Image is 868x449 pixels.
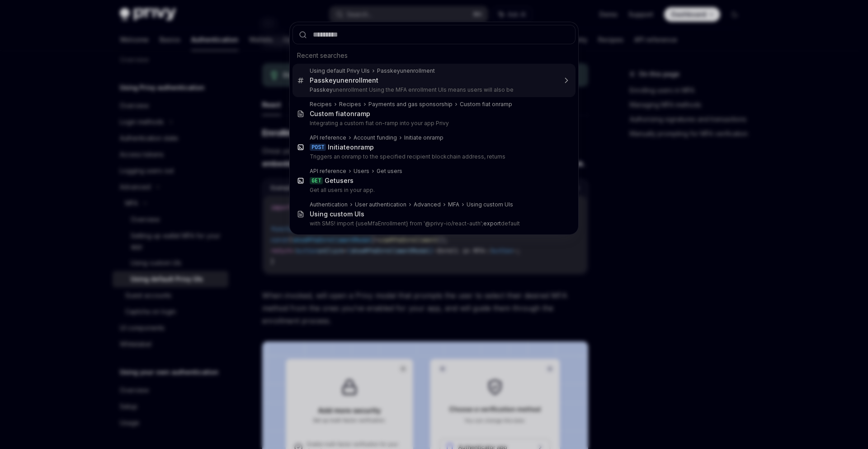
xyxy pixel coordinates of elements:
[310,110,370,118] div: Custom fiat
[310,201,348,208] div: Authentication
[368,101,453,108] div: Payments and gas sponsorship
[310,76,336,84] b: Passkey
[354,168,369,175] div: Users
[336,177,354,184] b: users
[350,143,374,151] b: onramp
[448,201,459,208] div: MFA
[310,220,557,227] p: with SMS! import {useMfaEnrollment} from '@privy-io/react-auth'; default
[310,67,370,75] div: Using default Privy UIs
[354,134,397,141] div: Account funding
[310,144,326,151] div: POST
[310,86,333,93] b: Passkey
[467,201,513,208] div: Using custom UIs
[310,177,323,184] div: GET
[310,120,557,127] p: Integrating a custom fiat on-ramp into your app Privy
[377,168,402,175] div: Get users
[460,101,512,108] div: Custom fiat onramp
[310,76,378,84] div: unenrollment
[339,101,361,108] div: Recipes
[377,67,435,75] div: unenrollment
[310,86,557,94] p: unenrollment Using the MFA enrollment UIs means users will also be
[325,177,354,185] div: Get
[377,67,400,74] b: Passkey
[404,134,443,141] div: Initiate onramp
[346,110,370,117] b: onramp
[328,143,374,151] div: Initiate
[483,220,501,227] b: export
[310,101,332,108] div: Recipes
[310,210,364,218] div: Using custom UIs
[355,201,406,208] div: User authentication
[310,153,557,160] p: Triggers an onramp to the specified recipient blockchain address, returns
[310,187,557,194] p: Get all users in your app.
[297,51,348,60] span: Recent searches
[310,134,346,141] div: API reference
[414,201,441,208] div: Advanced
[310,168,346,175] div: API reference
